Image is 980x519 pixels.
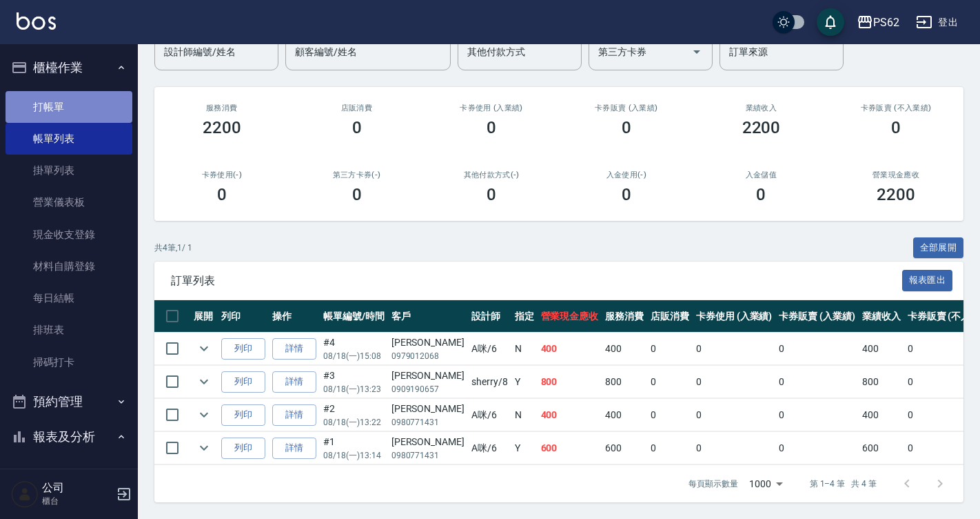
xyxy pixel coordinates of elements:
[269,300,320,333] th: 操作
[391,335,465,350] div: [PERSON_NAME]
[693,432,776,464] td: 0
[194,371,214,392] button: expand row
[352,118,362,137] h3: 0
[221,338,265,360] button: 列印
[203,118,241,137] h3: 2200
[688,478,738,490] p: 每頁顯示數量
[602,333,647,365] td: 400
[440,170,542,179] h2: 其他付款方式(-)
[693,366,776,398] td: 0
[272,338,316,360] a: 詳情
[859,399,904,431] td: 400
[272,371,316,393] a: 詳情
[6,155,132,186] a: 掛單列表
[602,432,647,464] td: 600
[6,384,132,420] button: 預約管理
[538,333,602,365] td: 400
[602,399,647,431] td: 400
[391,416,465,429] p: 0980771431
[902,273,953,286] a: 報表匯出
[391,449,465,462] p: 0980771431
[647,300,693,333] th: 店販消費
[693,333,776,365] td: 0
[851,8,905,37] button: PS62
[756,185,766,204] h3: 0
[810,478,877,490] p: 第 1–4 筆 共 4 筆
[440,104,542,112] h2: 卡券使用 (入業績)
[6,251,132,282] a: 材料自購登錄
[775,399,859,431] td: 0
[320,399,388,431] td: #2
[171,104,273,112] h3: 服務消費
[468,432,511,464] td: A咪 /6
[744,465,788,502] div: 1000
[622,118,631,137] h3: 0
[647,366,693,398] td: 0
[306,170,408,179] h2: 第三方卡券(-)
[323,383,385,395] p: 08/18 (一) 13:23
[913,237,964,259] button: 全部展開
[859,366,904,398] td: 800
[391,383,465,395] p: 0909190657
[575,170,677,179] h2: 入金使用(-)
[323,416,385,429] p: 08/18 (一) 13:22
[538,366,602,398] td: 800
[6,186,132,218] a: 營業儀表板
[538,300,602,333] th: 營業現金應收
[602,300,647,333] th: 服務消費
[391,402,465,416] div: [PERSON_NAME]
[42,481,112,495] h5: 公司
[511,399,538,431] td: N
[320,333,388,365] td: #4
[323,350,385,362] p: 08/18 (一) 15:08
[647,399,693,431] td: 0
[859,333,904,365] td: 400
[775,432,859,464] td: 0
[622,185,631,204] h3: 0
[487,118,496,137] h3: 0
[11,480,39,508] img: Person
[845,104,947,112] h2: 卡券販賣 (不入業績)
[511,366,538,398] td: Y
[391,350,465,362] p: 0979012068
[6,419,132,455] button: 報表及分析
[218,300,269,333] th: 列印
[154,242,192,254] p: 共 4 筆, 1 / 1
[468,366,511,398] td: sherry /8
[194,438,214,458] button: expand row
[468,333,511,365] td: A咪 /6
[538,432,602,464] td: 600
[693,399,776,431] td: 0
[602,366,647,398] td: 800
[221,404,265,426] button: 列印
[877,185,915,204] h3: 2200
[575,104,677,112] h2: 卡券販賣 (入業績)
[6,346,132,378] a: 掃碼打卡
[391,369,465,383] div: [PERSON_NAME]
[6,91,132,123] a: 打帳單
[171,274,902,288] span: 訂單列表
[221,371,265,393] button: 列印
[171,170,273,179] h2: 卡券使用(-)
[742,118,781,137] h3: 2200
[306,104,408,112] h2: 店販消費
[388,300,468,333] th: 客戶
[194,404,214,425] button: expand row
[272,438,316,459] a: 詳情
[910,10,963,35] button: 登出
[538,399,602,431] td: 400
[775,366,859,398] td: 0
[711,104,813,112] h2: 業績收入
[6,219,132,251] a: 現金收支登錄
[6,460,132,492] a: 報表目錄
[190,300,218,333] th: 展開
[891,118,901,137] h3: 0
[391,435,465,449] div: [PERSON_NAME]
[194,338,214,359] button: expand row
[511,300,538,333] th: 指定
[511,432,538,464] td: Y
[902,270,953,291] button: 報表匯出
[775,333,859,365] td: 0
[775,300,859,333] th: 卡券販賣 (入業績)
[320,366,388,398] td: #3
